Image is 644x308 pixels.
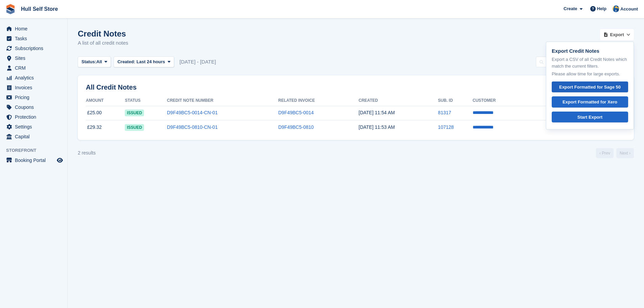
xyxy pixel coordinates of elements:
a: Next [616,148,634,158]
span: Coupons [15,102,55,112]
span: Pricing [15,93,55,102]
p: A list of all credit notes [78,39,128,47]
span: issued [125,124,144,131]
span: Analytics [15,73,55,82]
span: Account [620,6,638,13]
a: 81317 [438,110,451,115]
span: Subscriptions [15,44,55,53]
span: Tasks [15,34,55,43]
a: menu [3,24,64,33]
h2: All Credit Notes [86,84,626,91]
span: Last 24 hours [137,59,165,64]
span: Booking Portal [15,156,55,165]
img: Hull Self Store [613,5,619,12]
a: menu [3,83,64,92]
th: Created [359,95,438,106]
div: Start Export [557,114,622,121]
a: Hull Self Store [18,3,61,15]
a: D9F49BC5-0014 [278,110,314,115]
button: Export [600,29,634,40]
a: Export Formatted for Xero [552,96,628,108]
a: menu [3,73,64,82]
span: issued [125,110,144,116]
a: menu [3,63,64,73]
a: Preview store [56,156,64,164]
p: Please allow time for large exports. [552,71,628,77]
a: menu [3,34,64,43]
a: D9F49BC5-0014-CN-01 [167,110,218,115]
span: Sites [15,53,55,63]
div: Export Formatted for Xero [557,99,622,105]
a: menu [3,122,64,132]
a: D9F49BC5-0810 [278,124,314,130]
a: menu [3,102,64,112]
a: menu [3,112,64,122]
a: Export Formatted for Sage 50 [552,81,628,93]
span: Home [15,24,55,33]
button: Status: All [78,56,111,68]
span: CRM [15,63,55,73]
a: menu [3,44,64,53]
a: menu [3,53,64,63]
a: 107128 [438,124,454,130]
p: Export a CSV of all Credit Notes which match the current filters. [552,56,628,69]
a: Start Export [552,112,628,123]
a: D9F49BC5-0810-CN-01 [167,124,218,130]
span: Status: [81,58,96,65]
span: Storefront [6,147,67,154]
nav: Page [595,148,635,158]
span: [DATE] - [DATE] [180,58,216,66]
span: Capital [15,132,55,141]
div: 2 results [78,149,96,157]
span: Invoices [15,83,55,92]
td: £25.00 [86,106,125,120]
th: Credit Note Number [167,95,278,106]
a: menu [3,132,64,141]
th: Customer [473,95,626,106]
span: Help [597,5,606,12]
th: Related Invoice [278,95,359,106]
span: Created: [117,59,135,64]
span: Settings [15,122,55,132]
p: Export Credit Notes [552,47,628,55]
th: Amount [86,95,125,106]
th: Status [125,95,167,106]
time: 2025-09-25 10:53:28 UTC [359,124,395,130]
time: 2025-09-25 10:54:09 UTC [359,110,395,115]
img: stora-icon-8386f47178a22dfd0bd8f6a31ec36ba5ce8667c1dd55bd0f319d3a0aa187defe.svg [5,4,16,14]
span: Create [564,5,577,12]
th: Sub. ID [438,95,473,106]
a: menu [3,156,64,165]
span: Export [610,31,624,38]
div: Export Formatted for Sage 50 [557,84,622,91]
span: Protection [15,112,55,122]
a: Previous [596,148,614,158]
span: All [96,58,102,65]
a: menu [3,93,64,102]
td: £29.32 [86,120,125,135]
h1: Credit Notes [78,29,128,38]
button: Created: Last 24 hours [114,56,174,68]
